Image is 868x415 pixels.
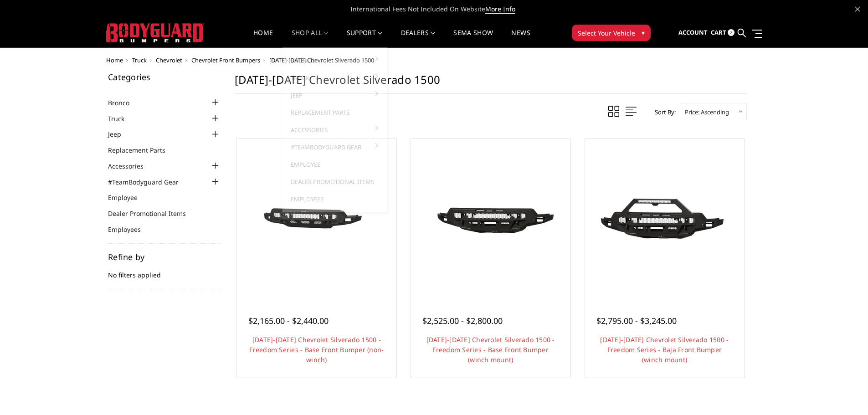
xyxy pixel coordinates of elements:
span: $2,525.00 - $2,800.00 [422,315,503,326]
a: [DATE]-[DATE] Chevrolet Silverado 1500 - Freedom Series - Base Front Bumper (winch mount) [426,335,555,364]
a: More Info [485,5,515,14]
img: 2022-2025 Chevrolet Silverado 1500 - Freedom Series - Baja Front Bumper (winch mount) [591,178,737,259]
a: [DATE]-[DATE] Chevrolet Silverado 1500 - Freedom Series - Baja Front Bumper (winch mount) [600,335,729,364]
iframe: Chat Widget [822,371,868,415]
div: No filters applied [108,253,221,289]
a: Accessories [108,161,155,171]
h1: [DATE]-[DATE] Chevrolet Silverado 1500 [235,73,747,94]
a: Truck [108,114,136,123]
span: 2 [728,29,734,36]
a: Home [106,56,123,64]
a: Replacement Parts [286,104,384,121]
a: Dealer Promotional Items [108,209,197,218]
a: Bronco [108,98,141,108]
a: Replacement Parts [108,145,177,155]
a: Chevrolet [156,56,182,64]
h5: Refine by [108,253,221,261]
a: Cart 2 [711,20,734,45]
a: Support [347,30,383,47]
span: ▾ [642,28,645,37]
span: Account [678,28,708,36]
a: Accessories [286,121,384,138]
a: Dealer Promotional Items [286,173,384,190]
a: Jeep [108,129,133,139]
a: Employee [286,156,384,173]
a: #TeamBodyguard Gear [108,177,190,187]
img: 2022-2025 Chevrolet Silverado 1500 - Freedom Series - Base Front Bumper (winch mount) [418,178,564,259]
a: 2022-2025 Chevrolet Silverado 1500 - Freedom Series - Base Front Bumper (non-winch) 2022-2025 Che... [239,141,394,296]
a: Account [678,20,708,45]
a: Employees [108,225,152,234]
a: Employee [108,193,149,202]
a: SEMA Show [453,30,493,47]
a: #TeamBodyguard Gear [286,138,384,156]
a: 2022-2025 Chevrolet Silverado 1500 - Freedom Series - Base Front Bumper (winch mount) 2022-2025 C... [413,141,568,296]
img: BODYGUARD BUMPERS [106,23,204,42]
a: Jeep [286,87,384,104]
span: $2,795.00 - $3,245.00 [596,315,677,326]
a: Truck [132,56,147,64]
span: [DATE]-[DATE] Chevrolet Silverado 1500 [269,56,374,64]
a: Employees [286,190,384,208]
a: 2022-2025 Chevrolet Silverado 1500 - Freedom Series - Baja Front Bumper (winch mount) [587,141,742,296]
a: [DATE]-[DATE] Chevrolet Silverado 1500 - Freedom Series - Base Front Bumper (non-winch) [249,335,384,364]
span: $2,165.00 - $2,440.00 [248,315,329,326]
span: Cart [711,28,726,36]
h5: Categories [108,73,221,81]
button: Select Your Vehicle [572,25,651,41]
a: shop all [292,30,329,47]
a: Bronco [286,52,384,69]
a: Home [253,30,273,47]
a: News [511,30,530,47]
a: Chevrolet Front Bumpers [191,56,260,64]
label: Sort By: [650,105,676,119]
a: Dealers [401,30,436,47]
span: Select Your Vehicle [578,28,635,38]
a: Truck [286,69,384,87]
